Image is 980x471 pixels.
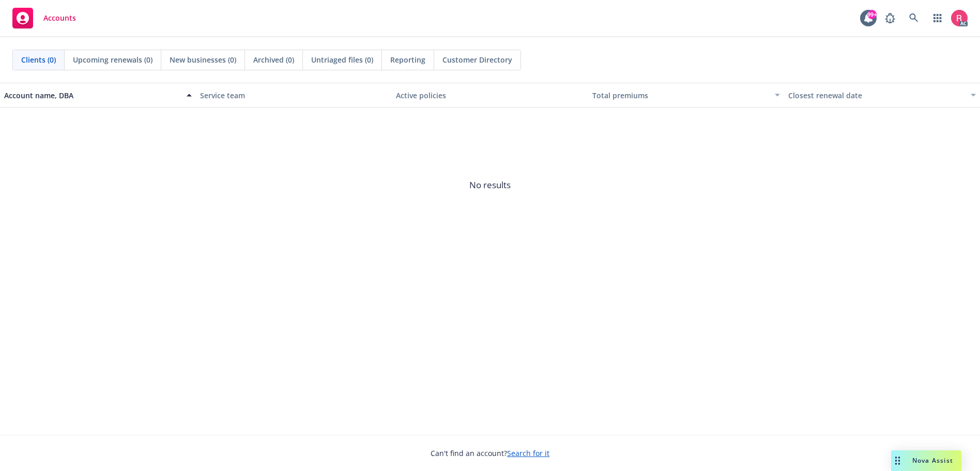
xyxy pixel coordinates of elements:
[788,90,964,101] div: Closest renewal date
[891,450,961,471] button: Nova Assist
[867,10,877,19] div: 99+
[904,8,924,28] a: Search
[592,90,769,101] div: Total premiums
[4,90,180,101] div: Account name, DBA
[880,8,900,28] a: Report a Bug
[431,448,549,459] span: Can't find an account?
[311,54,373,65] span: Untriaged files (0)
[507,448,549,458] a: Search for it
[253,54,294,65] span: Archived (0)
[891,450,904,471] div: Drag to move
[8,4,80,33] a: Accounts
[396,90,584,101] div: Active policies
[21,54,56,65] span: Clients (0)
[196,83,392,108] button: Service team
[170,54,236,65] span: New businesses (0)
[200,90,388,101] div: Service team
[73,54,152,65] span: Upcoming renewals (0)
[951,10,968,26] img: photo
[43,14,76,22] span: Accounts
[442,54,512,65] span: Customer Directory
[390,54,425,65] span: Reporting
[588,83,784,108] button: Total premiums
[784,83,980,108] button: Closest renewal date
[912,456,953,465] span: Nova Assist
[927,8,948,28] a: Switch app
[392,83,588,108] button: Active policies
